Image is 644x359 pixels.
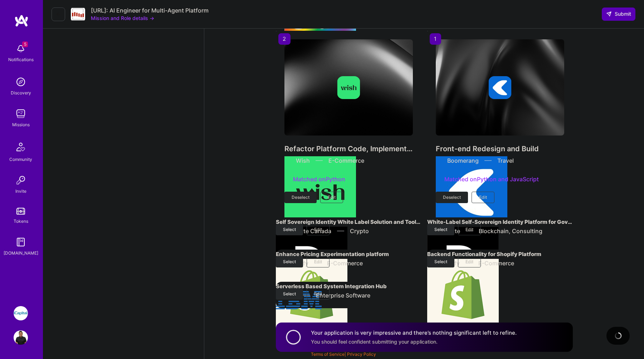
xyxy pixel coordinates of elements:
img: divider [484,160,492,161]
button: Submit [602,8,635,20]
h4: Enhance Pricing Experimentation platform [276,250,421,259]
i: icon SendLight [606,11,612,17]
h4: Your application is very impressive and there’s nothing significant left to refine. [311,329,517,336]
h4: Refactor Platform Code, Implement Reusable Incentive Management Tooling [284,144,413,153]
div: Boomerang Travel [447,157,514,164]
img: guide book [14,235,28,249]
div: Missions [12,121,30,128]
div: null [602,8,635,20]
img: loading [614,332,622,340]
span: Deselect [292,194,309,201]
button: Edit [307,256,330,267]
img: Company Logo [71,8,85,20]
span: 5 [22,41,28,47]
div: Matched on Python [284,167,413,192]
i: icon StarsPurple [284,176,290,182]
span: Edit [314,291,322,297]
span: | [311,351,376,357]
div: Discovery [11,89,31,97]
button: Edit [458,256,481,267]
button: Mission and Role details → [91,14,154,22]
a: Terms of Service [311,351,345,357]
div: [DOMAIN_NAME] [4,249,38,257]
h4: Serverless Based System Integration Hub [276,282,421,291]
div: Matched on Python and JavaScript [436,167,564,192]
img: Company logo [488,76,511,99]
h4: White-Label Self-Sovereign Identity Platform for Government Pilots [427,217,573,227]
span: Edit [465,259,473,265]
div: Community [9,156,32,163]
button: Edit [307,288,330,300]
h4: Front-end Redesign and Build [436,144,564,153]
button: Edit [320,192,343,203]
div: Wish E-Commerce [296,157,364,164]
button: Edit [458,224,481,235]
img: divider [337,231,344,231]
span: Edit [314,226,322,233]
i: icon StarsPurple [436,176,441,182]
h4: Backend Functionality for Shopify Platform [427,250,573,259]
div: © 2025 ATeams Inc., All rights reserved. [43,338,644,355]
img: cover [284,39,413,136]
div: [URL]: AI Engineer for Multi-Agent Platform [91,7,209,14]
img: teamwork [14,107,28,121]
div: Deloitte Blockchain, Consulting [439,227,542,235]
div: Invite [15,187,26,195]
span: Edit [328,194,336,201]
div: Notifications [8,56,34,63]
i: icon LeftArrowDark [55,11,61,17]
img: divider [316,160,323,161]
span: Edit [314,259,322,265]
span: Submit [606,10,631,18]
a: Privacy Policy [347,351,376,357]
span: Deselect [443,194,461,201]
img: iCapital: Building an Alternative Investment Marketplace [14,306,28,320]
img: Company logo [427,259,499,330]
span: Edit [465,226,473,233]
img: User Avatar [14,330,28,345]
div: Tokens [14,217,28,225]
img: Invite [14,173,28,187]
img: Company logo [337,76,360,99]
img: tokens [16,208,25,215]
h4: Self Sovereign Identity White Label Solution and Tool-kit [276,217,421,227]
img: bell [14,41,28,56]
img: Company logo [276,291,322,309]
button: Edit [307,224,330,235]
span: Edit [479,194,487,201]
img: logo [14,14,29,27]
img: Company logo [436,156,507,228]
button: Deselect [436,192,468,203]
img: Company logo [284,156,356,228]
span: You should feel confident submitting your application. [311,339,438,345]
button: Edit [472,192,494,203]
button: Deselect [284,192,317,203]
img: discovery [14,75,28,89]
a: User Avatar [12,330,30,345]
a: iCapital: Building an Alternative Investment Marketplace [12,306,30,320]
img: cover [436,39,564,136]
img: Community [12,138,29,156]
